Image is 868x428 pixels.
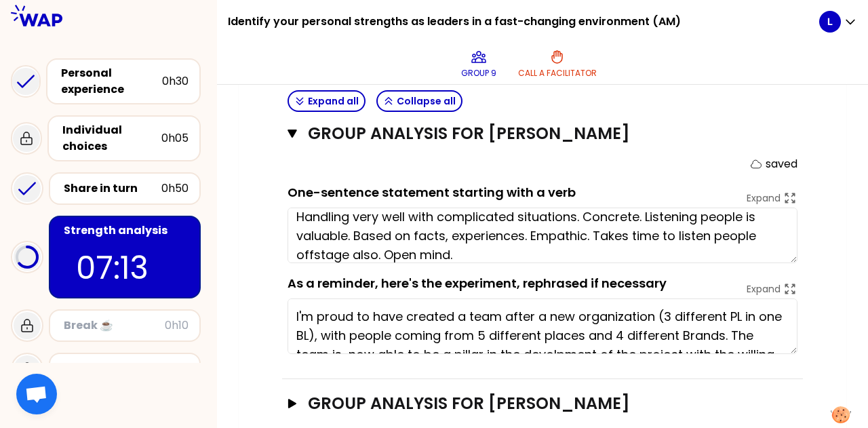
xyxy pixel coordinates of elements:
button: Group analysis for [PERSON_NAME] [288,393,797,414]
label: One-sentence statement starting with a verb [288,184,576,201]
div: Share in turn [64,180,161,197]
p: Call a facilitator [518,68,597,79]
div: Individual choices [62,122,161,155]
button: Group 9 [456,43,502,84]
label: As a reminder, here's the experiment, rephrased if necessary [288,275,667,292]
div: Objectives [64,361,162,377]
div: 0h50 [161,180,189,197]
button: L [819,11,857,33]
div: Break ☕️ [64,317,165,334]
p: L [827,15,833,28]
button: Expand all [288,90,366,112]
p: Expand [747,191,781,205]
div: 0h05 [161,130,189,147]
p: 07:13 [76,244,174,292]
p: Group 9 [461,68,496,79]
p: saved [766,156,797,172]
button: Call a facilitator [513,43,602,84]
div: Ouvrir le chat [16,374,57,414]
div: 0h10 [165,317,189,334]
h3: Group analysis for [PERSON_NAME] [308,393,752,414]
p: Expand [747,282,781,296]
textarea: I'm proud to have created a team after a new organization (3 different PL in one BL), with people... [288,298,797,354]
div: Strength analysis [64,222,189,239]
button: Group analysis for [PERSON_NAME] [288,123,797,144]
textarea: Handling very well with complicated situations. Concrete. Listening people is valuable. Based on ... [288,208,797,263]
h3: Group analysis for [PERSON_NAME] [308,123,751,144]
button: Collapse all [376,90,462,112]
div: 0h20 [162,361,189,377]
div: Personal experience [61,65,162,98]
div: 0h30 [162,73,189,90]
